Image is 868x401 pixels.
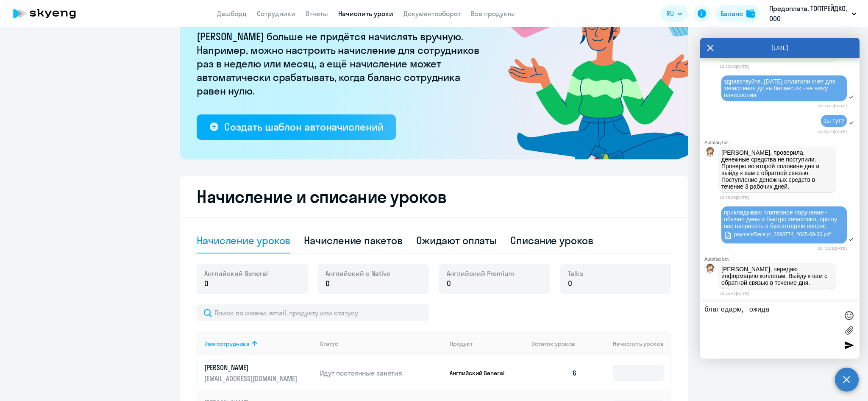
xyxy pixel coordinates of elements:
textarea: благодарю, ожида [704,306,838,354]
img: bot avatar [705,264,715,276]
h2: Начисление и списание уроков [197,187,671,207]
time: 10:41:21[DATE] [818,246,847,251]
span: вы тут? [823,117,844,124]
span: RU [666,8,674,19]
span: 0 [204,278,209,289]
p: [PERSON_NAME], проверила, денежные средства не поступили. Проверю во второй половине дня и выйду ... [721,149,833,190]
div: Начисление пакетов [304,234,402,247]
p: [PERSON_NAME] [204,363,299,372]
div: Имя сотрудника [204,340,313,348]
div: Продукт [450,340,473,348]
div: Начисление уроков [197,234,290,247]
span: прикладываю платежное поручение - обычно деньги быстро зачисляют, прошу вас направить в бухгалтер... [724,209,839,229]
div: Autofaq bot [704,256,860,262]
time: 10:44:52[DATE] [720,291,749,296]
button: Предоплата, ТОПТРЕЙДКО, ООО [765,3,861,24]
a: paymentReceipt_2893774_2025-09-30.pdf [724,229,831,239]
time: 10:35:55[DATE] [720,195,749,200]
label: Лимит 10 файлов [843,324,855,337]
p: [PERSON_NAME], передаю информацию коллегам. Выйду к вам с обратной связью в течение дня. [721,266,833,286]
p: Идут постоянные занятия [320,368,443,378]
button: Создать шаблон автоначислений [197,114,396,140]
input: Поиск по имени, email, продукту или статусу [197,304,429,321]
span: 0 [325,278,330,289]
div: Статус [320,340,338,348]
a: Отчеты [306,9,328,18]
div: Autofaq bot [704,140,860,145]
p: Английский General [450,369,513,377]
img: bot avatar [705,147,715,159]
div: Списание уроков [510,234,593,247]
span: 0 [447,278,451,289]
th: Начислить уроков [584,332,670,355]
div: Баланс [721,8,743,19]
button: Балансbalance [715,5,760,22]
div: Создать шаблон автоначислений [224,120,383,134]
div: Остаток уроков [531,340,584,348]
div: Статус [320,340,443,348]
span: здравствуйте, [DATE] оплатили счет для зачисления дс на баланс лк - не вижу начисления [724,78,837,98]
span: Talks [568,269,583,278]
div: Ожидают оплаты [416,234,497,247]
p: Предоплата, ТОПТРЕЙДКО, ООО [769,3,848,24]
p: [EMAIL_ADDRESS][DOMAIN_NAME] [204,374,299,383]
div: Имя сотрудника [204,340,250,348]
a: Сотрудники [257,9,295,18]
a: Документооборот [403,9,461,18]
td: 6 [525,355,584,391]
span: 0 [568,278,572,289]
span: Остаток уроков [531,340,575,348]
a: Дашборд [217,9,247,18]
time: 10:33:05[DATE] [818,103,847,108]
span: Английский General [204,269,268,278]
time: 10:32:08[DATE] [720,64,749,69]
a: Все продукты [471,9,515,18]
span: Английский Premium [447,269,514,278]
a: Начислить уроки [338,9,393,18]
p: [PERSON_NAME] больше не придётся начислять вручную. Например, можно настроить начисление для сотр... [197,30,485,97]
time: 10:35:20[DATE] [818,129,847,134]
a: [PERSON_NAME][EMAIL_ADDRESS][DOMAIN_NAME] [204,363,313,383]
img: balance [746,9,755,18]
div: Продукт [450,340,525,348]
span: Английский с Native [325,269,390,278]
button: RU [660,5,688,22]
